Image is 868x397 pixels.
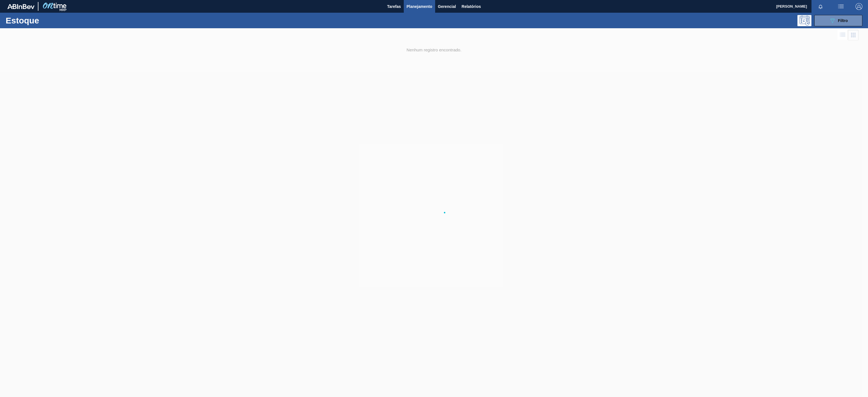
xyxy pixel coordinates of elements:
[838,18,848,23] span: Filtro
[837,3,844,10] img: userActions
[856,3,862,10] img: Logout
[6,17,96,24] h1: Estoque
[7,4,34,9] img: TNhmsLtSVTkK8tSr43FrP2fwEKptu5GPRR3wAAAABJRU5ErkJggg==
[797,15,811,26] div: Pogramando: nenhum usuário selecionado
[811,3,830,10] button: Notificações
[462,3,481,10] span: Relatórios
[814,15,862,26] button: Filtro
[407,3,432,10] span: Planejamento
[438,3,456,10] span: Gerencial
[387,3,401,10] span: Tarefas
